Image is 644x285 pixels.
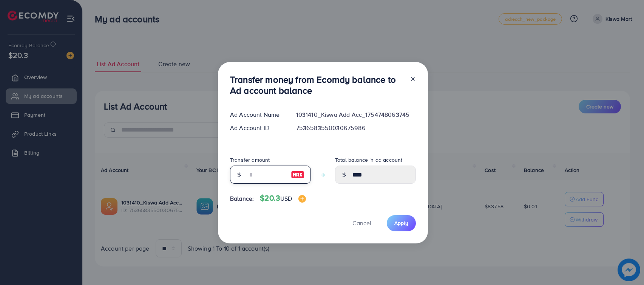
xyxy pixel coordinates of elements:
button: Apply [387,215,416,231]
img: image [291,170,304,179]
label: Transfer amount [230,156,270,164]
div: Ad Account ID [224,124,290,132]
div: 7536583550030675986 [290,124,422,132]
h4: $20.3 [260,194,306,203]
img: image [298,195,306,203]
label: Total balance in ad account [335,156,402,164]
span: Balance: [230,194,254,203]
span: Cancel [352,219,371,227]
div: Ad Account Name [224,110,290,119]
button: Cancel [343,215,381,231]
span: USD [280,194,292,203]
div: 1031410_Kiswa Add Acc_1754748063745 [290,110,422,119]
span: Apply [394,219,408,227]
h3: Transfer money from Ecomdy balance to Ad account balance [230,74,404,96]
